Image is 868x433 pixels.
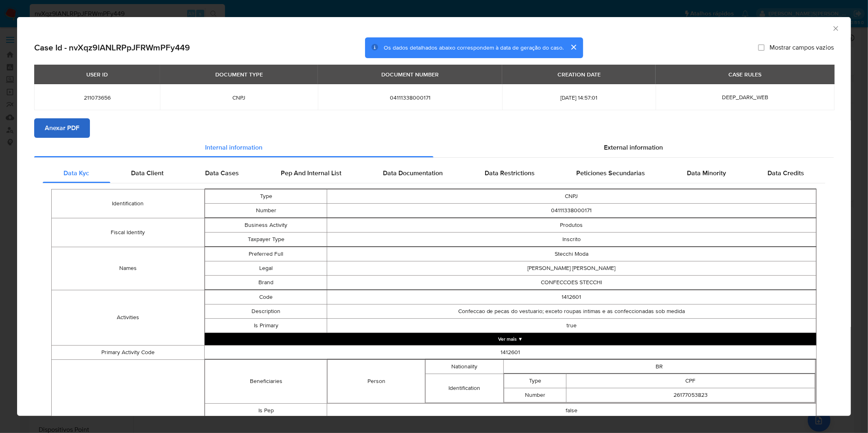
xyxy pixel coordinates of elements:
span: Anexar PDF [45,119,79,137]
td: Type [504,374,566,388]
div: closure-recommendation-modal [17,17,851,416]
button: Fechar a janela [832,24,839,32]
h2: Case Id - nvXqz9lANLRPpJFRWmPFy449 [34,42,190,53]
div: CREATION DATE [553,67,606,81]
span: Data Restrictions [485,168,535,178]
button: cerrar [564,37,583,57]
td: Type [205,189,327,203]
button: Anexar PDF [34,118,90,138]
td: Code [205,290,327,304]
span: Data Documentation [383,168,443,178]
div: Detailed info [34,138,834,157]
td: 26177053823 [566,388,815,402]
td: Fiscal Identity [52,218,205,247]
td: Taxpayer Type [205,232,327,246]
div: DOCUMENT NUMBER [376,67,444,81]
td: Activities [52,290,205,345]
td: CNPJ [327,189,816,203]
td: Description [205,304,327,318]
div: DOCUMENT TYPE [210,67,268,81]
td: Confeccao de pecas do vestuario; exceto roupas intimas e as confeccionadas sob medida [327,304,816,318]
td: Names [52,247,205,290]
div: CASE RULES [724,67,767,81]
span: Pep And Internal List [281,168,341,178]
td: Person [328,359,425,403]
td: Legal [205,261,327,275]
span: Mostrar campos vazios [770,44,834,52]
td: Is Primary [205,318,327,333]
td: Preferred Full [205,247,327,261]
td: 1412601 [327,290,816,304]
div: Detailed internal info [43,163,825,183]
td: Brand [205,275,327,289]
td: Stecchi Moda [327,247,816,261]
span: 211073656 [44,94,150,101]
td: 1412601 [205,345,817,359]
td: Identification [426,374,504,403]
span: Internal information [205,143,262,152]
span: 04111338000171 [328,94,492,101]
td: Primary Activity Code [52,345,205,359]
td: Nationality [426,359,504,374]
span: Data Kyc [63,168,89,178]
span: External information [604,143,663,152]
td: Business Activity [205,218,327,232]
td: true [327,318,816,333]
span: Peticiones Secundarias [577,168,645,178]
span: DEEP_DARK_WEB [722,93,768,101]
button: Expand array [205,333,816,345]
td: Produtos [327,218,816,232]
td: Identification [52,189,205,218]
td: Number [504,388,566,402]
span: Data Credits [768,168,805,178]
span: Data Cases [205,168,239,178]
span: CNPJ [170,94,308,101]
td: false [327,403,816,418]
span: Os dados detalhados abaixo correspondem à data de geração do caso. [384,44,564,52]
span: [DATE] 14:57:01 [512,94,646,101]
td: [PERSON_NAME] [PERSON_NAME] [327,261,816,275]
span: Data Client [131,168,164,178]
td: 04111338000171 [327,203,816,218]
td: Number [205,203,327,218]
div: USER ID [81,67,113,81]
td: Is Pep [205,403,327,418]
input: Mostrar campos vazios [758,44,765,51]
td: Beneficiaries [205,359,327,403]
td: CPF [566,374,815,388]
td: CONFECCOES STECCHI [327,275,816,289]
td: Inscrito [327,232,816,246]
td: BR [503,359,815,374]
span: Data Minority [687,168,726,178]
